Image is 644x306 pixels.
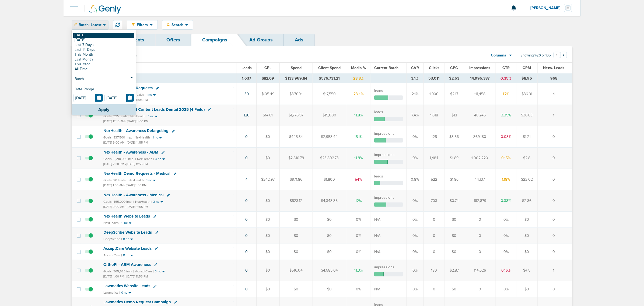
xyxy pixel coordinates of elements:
span: Spend [291,66,302,70]
span: [PERSON_NAME] [530,6,564,10]
div: Date Range [73,87,134,94]
td: 1,484 [424,147,444,169]
td: 0% [407,212,424,228]
a: Ads [284,34,314,46]
a: Last 14 Days [73,47,134,52]
td: $0 [516,212,537,228]
span: Netw. Leads [543,66,565,70]
small: NexHealth | [128,93,145,97]
td: 4 [538,83,572,105]
td: $14.81 [256,105,279,126]
span: Impressions [469,66,490,70]
td: $0 [279,244,313,260]
a: 0 [245,198,248,203]
td: 0.35% [496,73,516,83]
td: $4,343.38 [313,190,346,211]
td: $2,953.44 [313,126,346,147]
td: $0 [279,212,313,228]
td: $0 [256,190,279,211]
td: $0 [256,260,279,281]
td: $0 [256,281,279,297]
td: 0 [538,147,572,169]
label: impressions [374,131,394,136]
td: 11.8% [346,147,371,169]
td: $0 [279,281,313,297]
small: 0 nc [123,253,129,257]
td: $4.5 [516,260,537,281]
td: $0 [279,228,313,244]
td: 0% [407,190,424,211]
td: 44,137 [464,169,496,190]
td: 0 [538,281,572,297]
td: 0.8% [407,169,424,190]
span: OrthoFi - ABM Awareness [103,262,151,267]
td: 0% [407,228,424,244]
a: Batch [73,76,134,83]
td: $22.02 [516,169,537,190]
label: leads [374,174,383,179]
td: $133,969.84 [279,73,313,83]
td: $576,731.21 [313,73,346,83]
a: 0 [245,134,248,139]
span: N/A [374,233,380,238]
td: $36.83 [516,105,537,126]
td: 0 [538,212,572,228]
span: AcceptCare Website Leads [103,246,152,251]
a: Dashboard [72,34,118,46]
td: $971.86 [279,169,313,190]
td: 182,879 [464,190,496,211]
td: 0 [538,190,572,211]
small: Goals: 325 leads | [103,114,129,118]
td: 1.7% [496,83,516,105]
td: $1.89 [444,147,464,169]
a: 0 [245,287,248,291]
td: 0% [407,147,424,169]
a: 4 [246,177,248,182]
small: 1 nc [153,136,158,140]
td: $1.21 [516,126,537,147]
td: $445.34 [279,126,313,147]
small: [DATE] 12:10 AM - [DATE] 11:00 PM [103,120,148,123]
span: Lawmatics Website Leads [103,283,150,288]
td: $3.56 [444,126,464,147]
td: $23,802.73 [313,147,346,169]
td: 114,626 [464,260,496,281]
small: [DATE] 2:30 PM - [DATE] 11:55 PM [103,162,148,166]
td: 11.3% [346,260,371,281]
td: $0 [444,212,464,228]
small: Goals: 455,000 imp. | [103,200,134,204]
span: CVR [411,66,419,70]
span: Media % [351,66,366,70]
span: Clicks [429,66,439,70]
a: Campaigns [191,34,238,46]
td: 0 [464,244,496,260]
td: $0 [313,244,346,260]
a: 0 [245,156,248,160]
td: TOTALS ( ) [100,73,237,83]
td: 0 [464,281,496,297]
a: 0 [245,250,248,254]
td: 0% [407,281,424,297]
small: Goals: 937,500 imp. | [103,136,134,140]
td: $0 [256,147,279,169]
small: [DATE] 9:00 AM - [DATE] 11:55 PM [103,205,148,209]
small: AcceptCare | [103,253,122,257]
td: 12% [346,190,371,211]
small: Goals: 20 leads | [103,178,127,182]
span: DeepScribe Website Leads [103,230,152,235]
td: $0 [256,126,279,147]
td: 1,637 [237,73,256,83]
a: This Month [73,52,134,57]
a: This Year [73,62,134,67]
td: $17,550 [313,83,346,105]
td: 0 [424,212,444,228]
td: $2.87 [444,260,464,281]
span: Lawmatics Demo Request Campaign [103,300,171,304]
span: Client Spend [318,66,341,70]
td: 0% [407,126,424,147]
small: 3 nc [153,200,159,204]
td: $516.04 [279,260,313,281]
small: NexHealth | [128,178,145,182]
td: 125 [424,126,444,147]
td: $0 [516,281,537,297]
